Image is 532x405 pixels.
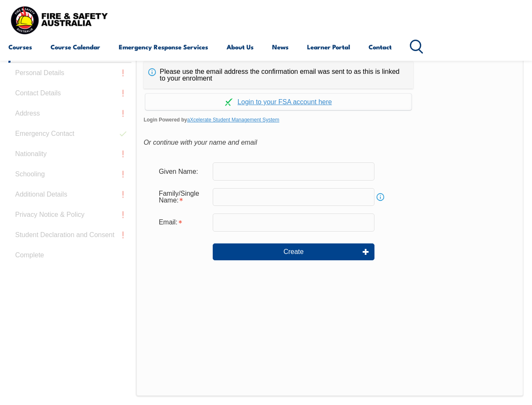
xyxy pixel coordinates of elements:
a: Course Calendar [51,37,100,57]
div: Or continue with your name and email [144,136,516,149]
img: Log in withaxcelerate [225,98,233,106]
a: aXcelerate Student Management System [187,117,279,123]
div: Email is required. [152,214,213,230]
a: Learner Portal [307,37,350,57]
div: Given Name: [152,163,213,179]
a: Info [374,191,386,203]
a: News [272,37,289,57]
a: Contact [369,37,392,57]
div: Please use the email address the confirmation email was sent to as this is linked to your enrolment [144,62,413,89]
button: Create [213,243,374,260]
a: About Us [227,37,254,57]
span: Login Powered by [144,113,516,126]
div: Family/Single Name is required. [152,186,213,208]
a: Courses [8,37,32,57]
a: Emergency Response Services [119,37,208,57]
